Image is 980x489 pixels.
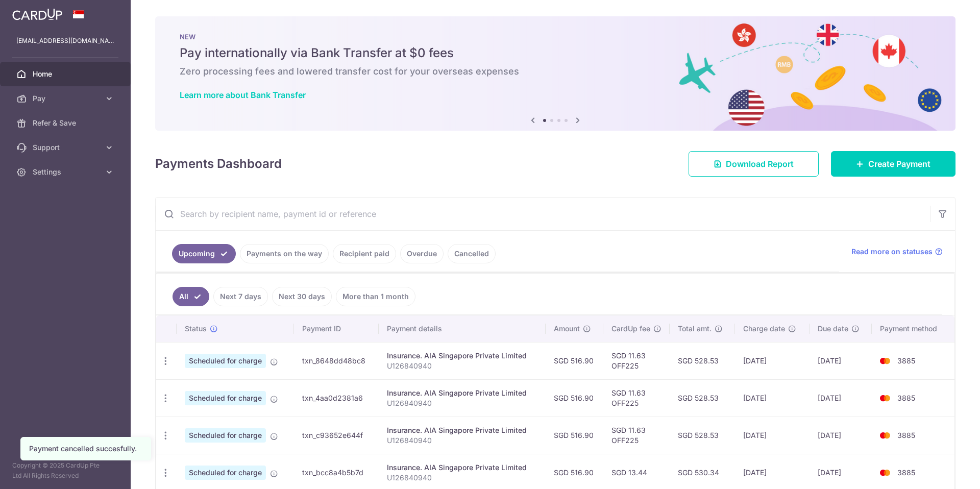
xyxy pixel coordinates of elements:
td: [DATE] [735,342,809,379]
span: 3885 [897,356,915,365]
span: Create Payment [868,158,930,170]
a: Create Payment [831,151,955,177]
span: 3885 [897,394,915,402]
td: txn_c93652e644f [294,417,379,454]
td: txn_4aa0d2381a6 [294,379,379,417]
span: Refer & Save [33,118,100,128]
span: Total amt. [678,324,712,334]
td: SGD 516.90 [546,417,603,454]
a: Download Report [689,151,819,177]
img: CardUp [12,8,62,20]
img: Bank Card [875,392,895,404]
td: txn_8648dd48bc8 [294,342,379,379]
h4: Payments Dashboard [155,155,282,173]
span: Due date [818,324,848,334]
div: Insurance. AIA Singapore Private Limited [387,425,537,435]
img: Bank Card [875,467,895,479]
span: Status [185,324,207,334]
td: [DATE] [810,342,872,379]
a: Cancelled [448,244,496,263]
td: SGD 516.90 [546,379,603,417]
iframe: Opens a widget where you can find more information [914,458,970,484]
input: Search by recipient name, payment id or reference [156,198,930,230]
span: Home [33,69,100,79]
td: [DATE] [810,417,872,454]
td: SGD 11.63 OFF225 [603,417,670,454]
td: SGD 516.90 [546,342,603,379]
img: Bank transfer banner [155,16,955,131]
div: Payment cancelled succesfully. [29,444,142,454]
a: Read more on statuses [851,247,943,257]
span: Pay [33,93,100,104]
td: [DATE] [735,379,809,417]
span: Charge date [743,324,785,334]
a: Learn more about Bank Transfer [180,90,306,100]
td: SGD 528.53 [670,417,735,454]
p: U126840940 [387,473,537,483]
p: U126840940 [387,435,537,446]
span: 3885 [897,468,915,477]
a: Overdue [400,244,444,263]
span: Read more on statuses [851,247,933,257]
span: Scheduled for charge [185,466,266,480]
span: Scheduled for charge [185,391,266,405]
td: SGD 11.63 OFF225 [603,379,670,417]
span: CardUp fee [611,324,650,334]
h5: Pay internationally via Bank Transfer at $0 fees [180,45,931,61]
span: Amount [554,324,580,334]
th: Payment details [379,315,546,342]
td: SGD 528.53 [670,379,735,417]
td: [DATE] [810,379,872,417]
span: Scheduled for charge [185,428,266,443]
div: Insurance. AIA Singapore Private Limited [387,462,537,473]
p: U126840940 [387,398,537,408]
div: Insurance. AIA Singapore Private Limited [387,388,537,398]
td: SGD 528.53 [670,342,735,379]
th: Payment method [872,315,954,342]
th: Payment ID [294,315,379,342]
img: Bank Card [875,355,895,367]
span: Support [33,142,100,153]
a: Next 30 days [272,287,332,306]
a: More than 1 month [336,287,415,306]
span: Settings [33,167,100,177]
p: U126840940 [387,361,537,371]
a: Next 7 days [213,287,268,306]
img: Bank Card [875,429,895,442]
span: 3885 [897,431,915,439]
p: NEW [180,33,931,41]
a: Recipient paid [333,244,396,263]
span: Download Report [726,158,794,170]
a: Upcoming [172,244,236,263]
a: Payments on the way [240,244,329,263]
p: [EMAIL_ADDRESS][DOMAIN_NAME] [16,36,114,46]
td: [DATE] [735,417,809,454]
span: Scheduled for charge [185,354,266,368]
td: SGD 11.63 OFF225 [603,342,670,379]
h6: Zero processing fees and lowered transfer cost for your overseas expenses [180,65,931,78]
div: Insurance. AIA Singapore Private Limited [387,351,537,361]
a: All [173,287,209,306]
